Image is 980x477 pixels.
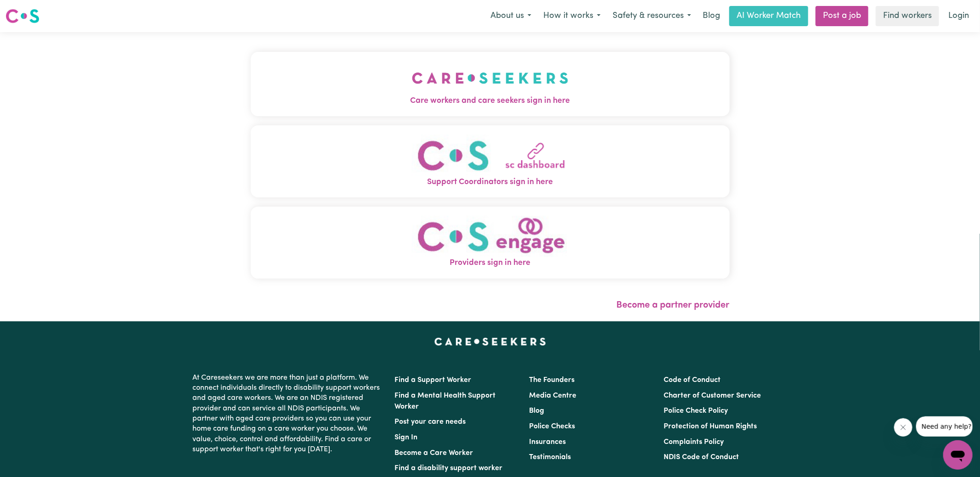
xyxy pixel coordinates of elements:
a: The Founders [529,376,574,384]
a: Careseekers logo [6,6,39,27]
span: Care workers and care seekers sign in here [251,95,730,107]
iframe: Button to launch messaging window [943,440,973,470]
iframe: Message from company [916,416,973,437]
button: Support Coordinators sign in here [251,125,730,197]
a: Police Checks [529,423,575,430]
a: Police Check Policy [664,407,728,415]
p: At Careseekers we are more than just a platform. We connect individuals directly to disability su... [192,369,383,459]
a: AI Worker Match [729,6,808,26]
a: Complaints Policy [664,438,724,446]
a: NDIS Code of Conduct [664,454,739,461]
a: Code of Conduct [664,376,721,384]
a: Insurances [529,438,566,446]
a: Find workers [876,6,939,26]
img: Careseekers logo [6,8,39,24]
a: Protection of Human Rights [664,423,757,430]
button: Care workers and care seekers sign in here [251,52,730,116]
a: Blog [697,6,726,26]
a: Become a partner provider [617,301,730,310]
a: Find a Support Worker [394,376,471,384]
span: Support Coordinators sign in here [251,176,730,188]
button: Providers sign in here [251,207,730,279]
a: Sign In [394,434,417,441]
a: Charter of Customer Service [664,392,761,399]
a: Testimonials [529,454,571,461]
a: Login [943,6,974,26]
a: Become a Care Worker [394,449,473,457]
a: Find a disability support worker [394,465,502,472]
a: Post a job [816,6,868,26]
button: Safety & resources [607,6,697,26]
a: Post your care needs [394,418,466,426]
button: About us [484,6,537,26]
a: Blog [529,407,544,415]
a: Media Centre [529,392,576,399]
iframe: Close message [894,418,912,437]
span: Providers sign in here [251,257,730,269]
a: Careseekers home page [434,338,546,345]
a: Find a Mental Health Support Worker [394,392,496,410]
button: How it works [537,6,607,26]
